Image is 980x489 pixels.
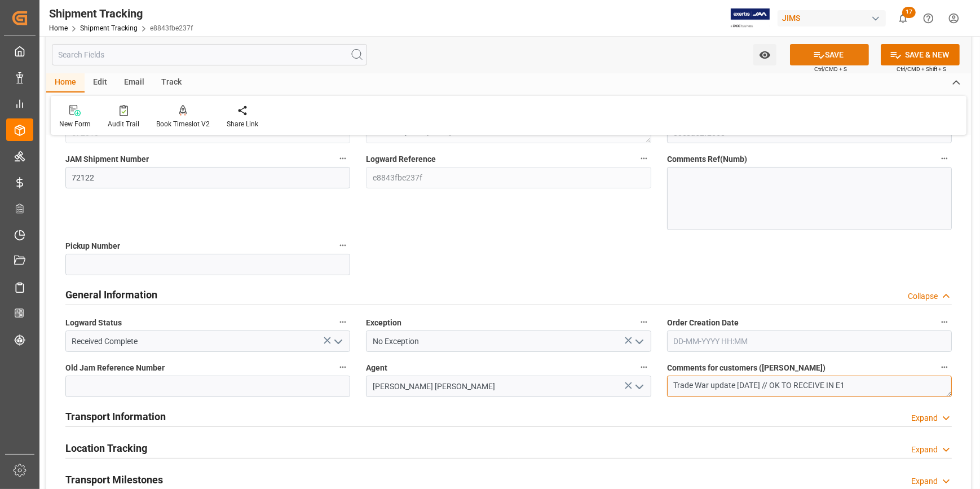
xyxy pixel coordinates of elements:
[897,65,946,73] span: Ctrl/CMD + Shift + S
[731,8,770,28] img: Exertis%20JAM%20-%20Email%20Logo.jpg_1722504956.jpg
[336,315,350,329] button: Logward Status
[366,331,651,352] input: Type to search/select
[637,360,651,375] button: Agent
[790,44,869,65] button: SAVE
[65,472,163,487] h2: Transport Milestones
[65,317,122,329] span: Logward Status
[366,317,401,329] span: Exception
[108,119,139,129] div: Audit Trail
[908,290,938,302] div: Collapse
[890,6,916,31] button: show 17 new notifications
[52,44,367,65] input: Search Fields
[227,119,258,129] div: Share Link
[814,65,847,73] span: Ctrl/CMD + S
[637,151,651,166] button: Logward Reference
[116,73,153,92] div: Email
[902,7,916,18] span: 17
[911,444,938,456] div: Expand
[753,44,776,65] button: open menu
[937,151,952,166] button: Comments Ref(Numb)
[937,315,952,329] button: Order Creation Date
[65,240,120,252] span: Pickup Number
[637,315,651,329] button: Exception
[65,440,147,456] h2: Location Tracking
[937,360,952,375] button: Comments for customers ([PERSON_NAME])
[156,119,210,129] div: Book Timeslot V2
[366,362,387,374] span: Agent
[59,119,91,129] div: New Form
[667,153,747,165] span: Comments Ref(Numb)
[65,362,165,374] span: Old Jam Reference Number
[80,24,138,32] a: Shipment Tracking
[65,409,166,424] h2: Transport Information
[65,331,350,352] input: Type to search/select
[881,44,960,65] button: SAVE & NEW
[65,153,149,165] span: JAM Shipment Number
[336,360,350,375] button: Old Jam Reference Number
[667,331,952,352] input: DD-MM-YYYY HH:MM
[911,475,938,487] div: Expand
[336,238,350,253] button: Pickup Number
[49,24,68,32] a: Home
[336,151,350,166] button: JAM Shipment Number
[911,412,938,424] div: Expand
[667,317,739,329] span: Order Creation Date
[916,6,941,31] button: Help Center
[366,153,436,165] span: Logward Reference
[630,378,647,395] button: open menu
[667,376,952,397] textarea: Trade War update [DATE] // OK TO RECEIVE IN E1
[153,73,190,92] div: Track
[630,333,647,350] button: open menu
[46,73,85,92] div: Home
[49,5,193,22] div: Shipment Tracking
[85,73,116,92] div: Edit
[778,7,890,29] button: JIMS
[778,10,886,27] div: JIMS
[329,333,346,350] button: open menu
[65,287,157,302] h2: General Information
[667,362,826,374] span: Comments for customers ([PERSON_NAME])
